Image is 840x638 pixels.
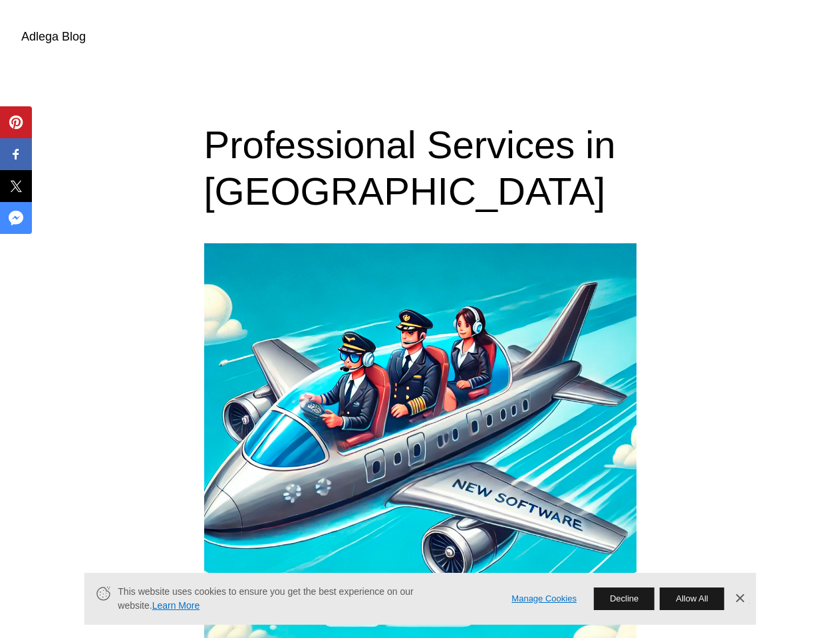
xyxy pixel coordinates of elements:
button: Decline [594,587,654,610]
a: Dismiss Banner [730,589,750,609]
a: Adlega Blog [21,30,86,43]
h1: Professional Services in [GEOGRAPHIC_DATA] [204,122,636,214]
span: This website uses cookies to ensure you get the best experience on our website. [118,585,493,613]
button: Allow All [660,587,724,610]
a: Manage Cookies [511,592,577,606]
a: Learn More [152,600,200,611]
svg: Cookie Icon [94,585,111,601]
